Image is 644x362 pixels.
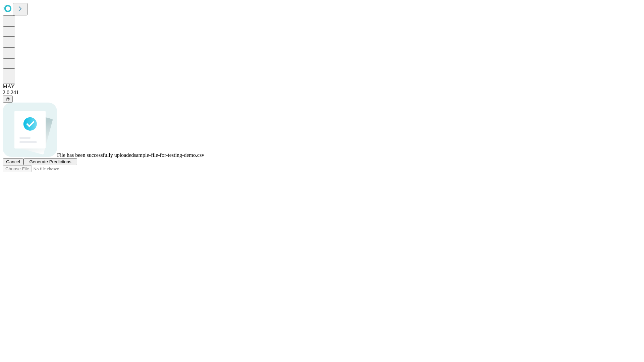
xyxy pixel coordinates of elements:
button: Generate Predictions [23,158,77,165]
button: @ [3,96,13,103]
span: File has been successfully uploaded [57,152,134,158]
span: sample-file-for-testing-demo.csv [134,152,204,158]
span: Cancel [6,159,20,164]
button: Cancel [3,158,23,165]
span: Generate Predictions [29,159,71,164]
div: 2.0.241 [3,89,641,96]
span: @ [5,97,10,102]
div: MAY [3,83,641,89]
